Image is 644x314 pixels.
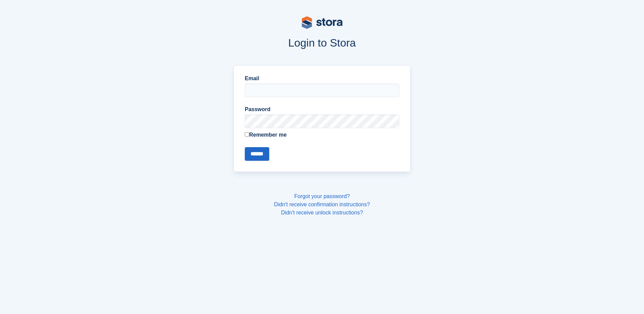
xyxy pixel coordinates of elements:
[245,105,399,114] label: Password
[245,132,249,137] input: Remember me
[104,37,540,49] h1: Login to Stora
[302,16,343,29] img: stora-logo-53a41332b3708ae10de48c4981b4e9114cc0af31d8433b30ea865607fb682f29.svg
[274,202,370,207] a: Didn't receive confirmation instructions?
[245,131,399,139] label: Remember me
[281,210,363,215] a: Didn't receive unlock instructions?
[245,74,399,83] label: Email
[294,193,350,199] a: Forgot your password?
